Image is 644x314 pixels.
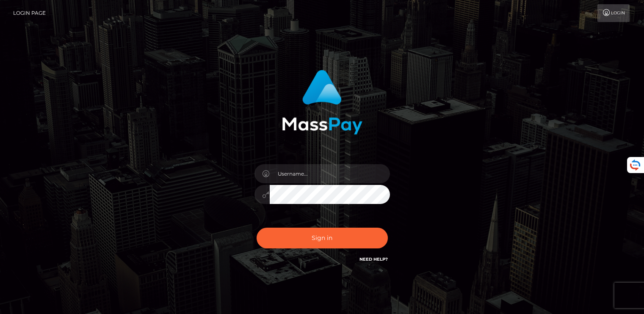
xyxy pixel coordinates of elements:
[257,228,388,248] button: Sign in
[13,4,46,22] a: Login Page
[359,256,388,262] a: Need Help?
[270,164,390,183] input: Username...
[282,70,362,135] img: MassPay Login
[597,4,630,22] a: Login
